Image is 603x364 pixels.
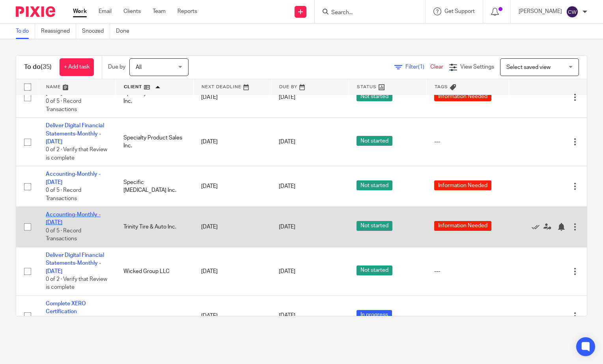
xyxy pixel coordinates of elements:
[46,212,101,225] a: Accounting-Monthly - [DATE]
[444,9,475,14] span: Get Support
[357,310,392,320] span: In progress
[153,7,166,15] a: Team
[506,65,551,70] span: Select saved view
[330,9,401,17] input: Search
[418,64,424,70] span: (1)
[73,7,87,15] a: Work
[279,269,295,274] span: [DATE]
[116,207,193,247] td: Trinity Tire & Auto Inc.
[435,85,448,89] span: Tags
[434,138,501,146] div: ---
[357,91,392,101] span: Not started
[193,118,271,166] td: [DATE]
[193,207,271,247] td: [DATE]
[357,221,392,231] span: Not started
[108,63,125,71] p: Due by
[24,63,52,71] h1: To do
[193,296,271,336] td: [DATE]
[46,83,101,96] a: Accounting-Monthly - [DATE]
[279,313,295,319] span: [DATE]
[532,223,543,231] a: Mark as done
[519,7,562,15] p: [PERSON_NAME]
[434,221,491,231] span: Information Needed
[357,136,392,146] span: Not started
[357,180,392,190] span: Not started
[116,118,193,166] td: Specialty Product Sales Inc.
[60,58,94,76] a: + Add task
[16,24,35,39] a: To do
[460,64,494,70] span: View Settings
[434,180,491,190] span: Information Needed
[279,139,295,145] span: [DATE]
[46,188,81,201] span: 0 of 5 · Record Transactions
[41,64,52,70] span: (35)
[434,312,501,320] div: ---
[434,267,501,275] div: ---
[566,6,579,18] img: svg%3E
[177,7,197,15] a: Reports
[116,24,135,39] a: Done
[16,6,55,17] img: Pixie
[434,91,491,101] span: Information Needed
[430,64,443,70] a: Clear
[46,277,107,290] span: 0 of 2 · Verify that Review is complete
[46,228,81,242] span: 0 of 5 · Record Transactions
[46,253,104,274] a: Deliver Digital Financial Statements-Monthly - [DATE]
[46,171,101,185] a: Accounting-Monthly - [DATE]
[193,77,271,118] td: [DATE]
[405,64,430,70] span: Filter
[279,95,295,100] span: [DATE]
[279,224,295,230] span: [DATE]
[46,98,81,112] span: 0 of 5 · Record Transactions
[136,65,142,70] span: All
[116,166,193,207] td: Specific [MEDICAL_DATA] Inc.
[357,266,392,275] span: Not started
[193,247,271,295] td: [DATE]
[46,301,86,323] a: Complete XERO Certification Requirements
[41,24,76,39] a: Reassigned
[123,7,141,15] a: Clients
[99,7,112,15] a: Email
[82,24,110,39] a: Snoozed
[193,166,271,207] td: [DATE]
[279,184,295,189] span: [DATE]
[116,77,193,118] td: Specialty Product Sales Inc.
[116,247,193,295] td: Wicked Group LLC
[46,123,104,145] a: Deliver Digital Financial Statements-Monthly - [DATE]
[46,147,107,161] span: 0 of 2 · Verify that Review is complete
